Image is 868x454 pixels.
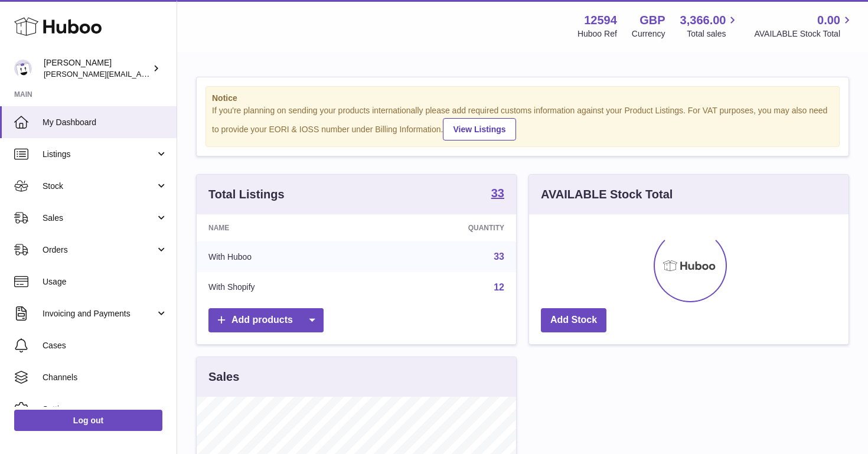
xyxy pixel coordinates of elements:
a: Add Stock [541,308,606,332]
h3: AVAILABLE Stock Total [541,187,673,202]
span: Sales [43,213,155,224]
strong: GBP [639,12,665,28]
span: Orders [43,244,155,256]
span: Cases [43,340,168,351]
strong: 33 [491,187,504,199]
th: Name [197,214,369,241]
span: Total sales [687,28,739,40]
strong: 12594 [584,12,617,28]
span: Stock [43,181,155,192]
img: owen@wearemakewaves.com [14,60,32,77]
a: Add products [208,308,324,332]
a: 33 [491,187,504,201]
div: Huboo Ref [577,28,617,40]
span: Listings [43,149,155,160]
span: AVAILABLE Stock Total [754,28,854,40]
span: My Dashboard [43,117,168,128]
div: Currency [632,28,665,40]
span: 3,366.00 [680,12,726,28]
a: 0.00 AVAILABLE Stock Total [754,12,854,40]
span: Usage [43,276,168,288]
strong: Notice [212,93,833,104]
h3: Sales [208,369,239,385]
th: Quantity [369,214,516,241]
span: Channels [43,372,168,383]
span: Settings [43,404,168,415]
a: 33 [494,252,504,262]
td: With Shopify [197,272,369,303]
a: View Listings [443,118,515,141]
div: If you're planning on sending your products internationally please add required customs informati... [212,105,833,141]
a: 3,366.00 Total sales [680,12,740,40]
td: With Huboo [197,241,369,272]
a: Log out [14,410,162,431]
span: 0.00 [817,12,840,28]
div: [PERSON_NAME] [44,57,150,80]
h3: Total Listings [208,187,285,202]
span: Invoicing and Payments [43,308,155,319]
span: [PERSON_NAME][EMAIL_ADDRESS][DOMAIN_NAME] [44,69,237,79]
a: 12 [494,282,504,292]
